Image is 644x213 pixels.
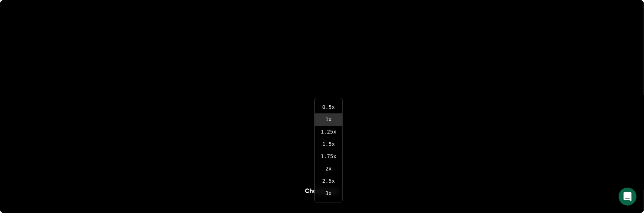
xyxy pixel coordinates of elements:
li: 3 x [315,187,342,200]
li: 2.5 x [315,175,342,187]
li: 1.25 x [315,126,342,138]
li: 1.5 x [315,138,342,150]
div: Open Intercom Messenger [619,188,637,206]
li: 0.5 x [315,101,342,113]
li: 1.75 x [315,150,342,163]
li: 2 x [315,163,342,175]
li: 1 x [315,113,342,126]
